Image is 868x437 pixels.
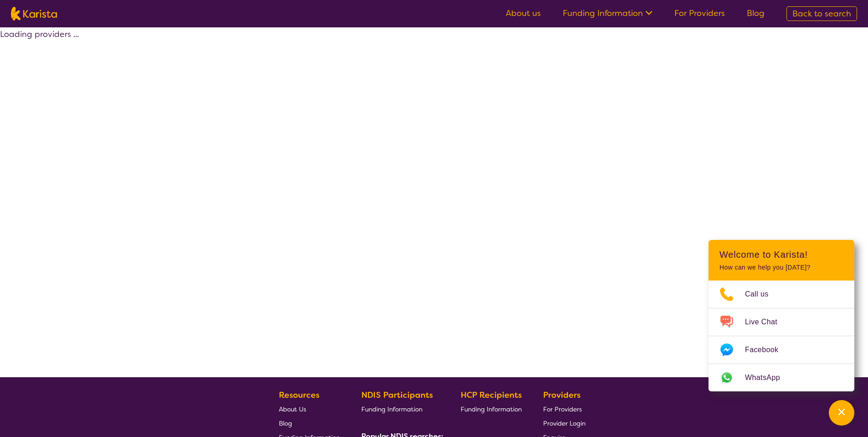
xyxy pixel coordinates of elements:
a: Funding Information [563,8,652,19]
a: About Us [279,402,340,416]
span: WhatsApp [745,371,791,385]
img: Karista logo [11,7,57,21]
span: Back to search [792,8,851,19]
b: HCP Recipients [461,390,522,401]
span: Live Chat [745,315,788,329]
h2: Welcome to Karista! [719,249,843,260]
b: Providers [543,390,580,401]
a: Back to search [786,6,857,21]
p: How can we help you [DATE]? [719,264,843,271]
a: Blog [279,416,340,430]
span: Funding Information [461,405,522,413]
a: Funding Information [461,402,522,416]
span: Funding Information [361,405,422,413]
b: Resources [279,390,319,401]
a: Provider Login [543,416,586,430]
a: Funding Information [361,402,440,416]
a: Blog [747,8,765,19]
span: For Providers [543,405,582,413]
ul: Choose channel [709,281,854,391]
a: For Providers [543,402,586,416]
a: About us [506,8,541,19]
span: Call us [745,287,780,301]
button: Channel Menu [829,400,854,426]
span: Provider Login [543,419,586,427]
b: NDIS Participants [361,390,433,401]
div: Channel Menu [709,240,854,391]
a: For Providers [674,8,725,19]
a: Web link opens in a new tab. [709,364,854,391]
span: Facebook [745,343,789,357]
span: About Us [279,405,306,413]
span: Blog [279,419,292,427]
